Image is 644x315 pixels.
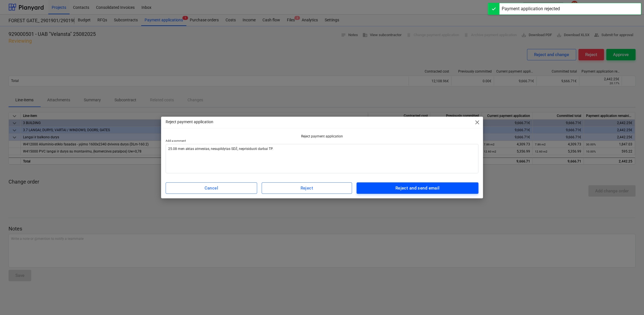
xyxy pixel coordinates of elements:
button: Reject [262,182,352,194]
p: Add a comment [166,139,479,144]
textarea: 25.08 men aktas atmestas, nesupildytas SDŽ, neprisiduoti darbai TP. [166,144,479,173]
button: Cancel [166,182,257,194]
span: close [474,119,481,126]
p: Reject payment application [166,134,479,139]
p: Reject payment application [166,119,213,125]
button: Reject and send email [357,182,478,194]
div: Reject [300,184,313,192]
div: Reject and send email [395,184,440,192]
div: Payment application rejected [502,5,560,12]
div: Cancel [204,184,218,192]
iframe: Chat Widget [616,288,644,315]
